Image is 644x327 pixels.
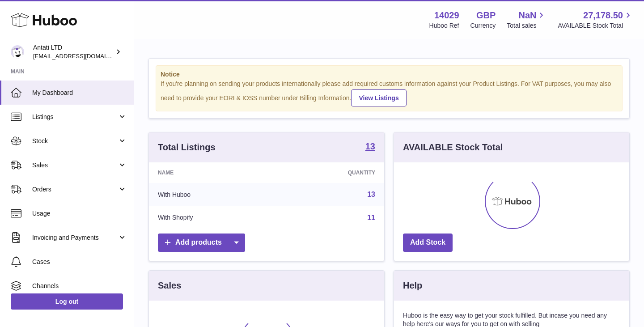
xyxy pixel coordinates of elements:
th: Quantity [276,162,384,183]
a: View Listings [351,89,406,106]
a: NaN Total sales [507,9,547,30]
span: NaN [518,9,536,21]
a: 27,178.50 AVAILABLE Stock Total [558,9,633,30]
h3: Sales [158,280,181,292]
h3: AVAILABLE Stock Total [403,141,503,153]
a: 11 [367,214,375,221]
h3: Total Listings [158,141,216,153]
a: 13 [365,142,375,153]
a: 13 [367,191,375,198]
strong: 14029 [434,9,459,21]
td: With Huboo [149,183,276,206]
a: Add products [158,234,245,252]
span: Stock [32,137,118,145]
strong: Notice [161,70,618,79]
span: Cases [32,258,127,266]
span: Invoicing and Payments [32,234,118,242]
th: Name [149,162,276,183]
span: Channels [32,282,127,290]
span: Total sales [507,21,547,30]
span: Listings [32,113,118,121]
span: Orders [32,185,118,194]
img: toufic@antatiskin.com [11,45,24,59]
a: Log out [11,293,123,310]
span: 27,178.50 [583,9,623,21]
h3: Help [403,280,422,292]
span: Usage [32,209,127,218]
div: Huboo Ref [429,21,459,30]
span: My Dashboard [32,89,127,97]
strong: 13 [365,142,375,151]
div: If you're planning on sending your products internationally please add required customs informati... [161,80,618,106]
span: [EMAIL_ADDRESS][DOMAIN_NAME] [33,52,131,59]
span: AVAILABLE Stock Total [558,21,633,30]
span: Sales [32,161,118,170]
div: Antati LTD [33,43,114,60]
div: Currency [470,21,496,30]
a: Add Stock [403,234,453,252]
td: With Shopify [149,206,276,229]
strong: GBP [476,9,496,21]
